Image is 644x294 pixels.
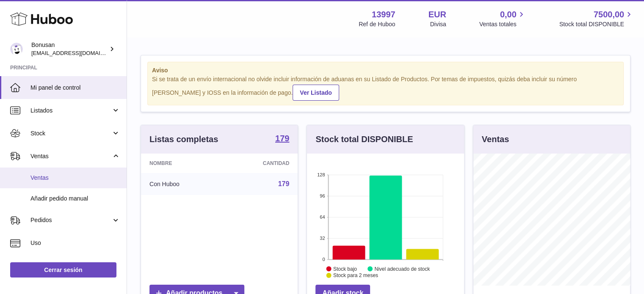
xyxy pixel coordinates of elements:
[152,66,619,74] strong: Aviso
[152,75,619,101] div: Si se trata de un envío internacional no olvide incluir información de aduanas en su Listado de P...
[30,239,120,247] span: Uso
[559,20,634,28] span: Stock total DISPONIBLE
[10,43,23,55] img: internalAdmin-13997@internal.huboo.com
[293,85,339,101] a: Ver Listado
[141,173,222,195] td: Con Huboo
[30,152,111,160] span: Ventas
[30,84,120,92] span: Mi panel de control
[479,9,526,28] a: 0,00 Ventas totales
[375,266,431,272] text: Nivel adecuado de stock
[359,20,395,28] div: Ref de Huboo
[333,272,378,278] text: Stock para 2 meses
[30,174,120,182] span: Ventas
[428,9,446,20] strong: EUR
[141,154,222,173] th: Nombre
[320,214,325,220] text: 64
[372,9,395,20] strong: 13997
[315,134,413,145] h3: Stock total DISPONIBLE
[30,107,111,115] span: Listados
[320,193,325,198] text: 96
[149,134,218,145] h3: Listas completas
[278,180,290,187] a: 179
[430,20,446,28] div: Divisa
[222,154,298,173] th: Cantidad
[10,262,116,278] a: Cerrar sesión
[30,195,120,203] span: Añadir pedido manual
[320,236,325,241] text: 32
[30,129,111,137] span: Stock
[594,9,624,20] span: 7500,00
[479,20,526,28] span: Ventas totales
[317,172,325,177] text: 128
[482,134,509,145] h3: Ventas
[31,41,108,57] div: Bonusan
[275,134,289,144] a: 179
[500,9,517,20] span: 0,00
[31,49,124,56] span: [EMAIL_ADDRESS][DOMAIN_NAME]
[323,257,325,262] text: 0
[30,216,111,224] span: Pedidos
[559,9,634,28] a: 7500,00 Stock total DISPONIBLE
[275,134,289,143] strong: 179
[333,266,357,272] text: Stock bajo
